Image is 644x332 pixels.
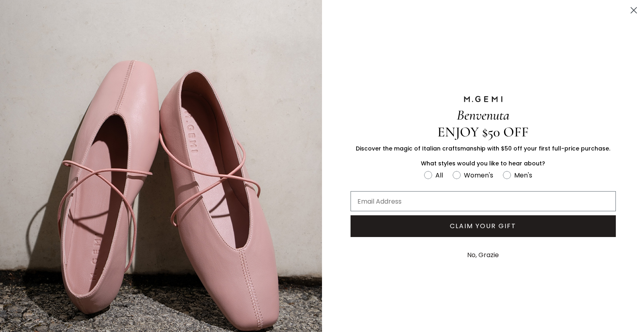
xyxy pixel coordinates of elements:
[421,159,545,167] span: What styles would you like to hear about?
[463,95,503,103] img: M.GEMI
[464,170,493,180] div: Women's
[356,144,610,153] span: Discover the magic of Italian craftsmanship with $50 off your first full-price purchase.
[627,3,641,17] button: Close dialog
[514,170,532,180] div: Men's
[457,107,509,124] span: Benvenuta
[463,245,503,265] button: No, Grazie
[351,191,616,211] input: Email Address
[435,170,443,180] div: All
[351,215,616,237] button: CLAIM YOUR GIFT
[437,124,529,140] span: ENJOY $50 OFF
